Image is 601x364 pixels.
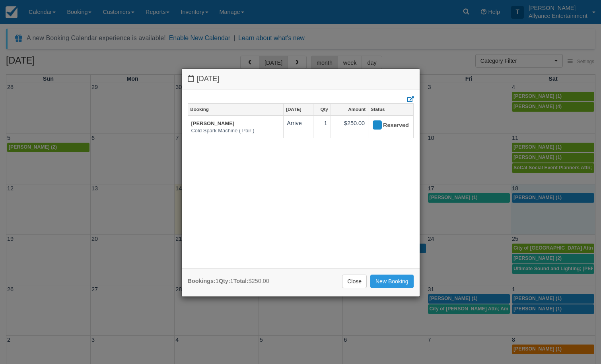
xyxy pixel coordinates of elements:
[370,275,414,288] a: New Booking
[233,278,249,284] strong: Total:
[219,278,230,284] strong: Qty:
[188,277,269,285] div: 1 1 $250.00
[188,104,284,115] a: Booking
[313,104,331,115] a: Qty
[331,116,368,138] td: $250.00
[191,120,235,126] a: [PERSON_NAME]
[342,275,367,288] a: Close
[313,116,331,138] td: 1
[188,278,216,284] strong: Bookings:
[368,104,413,115] a: Status
[188,75,414,83] h4: [DATE]
[284,104,313,115] a: [DATE]
[371,119,403,132] div: Reserved
[284,116,313,138] td: Arrive
[191,127,280,135] em: Cold Spark Machine ( Pair )
[331,104,368,115] a: Amount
